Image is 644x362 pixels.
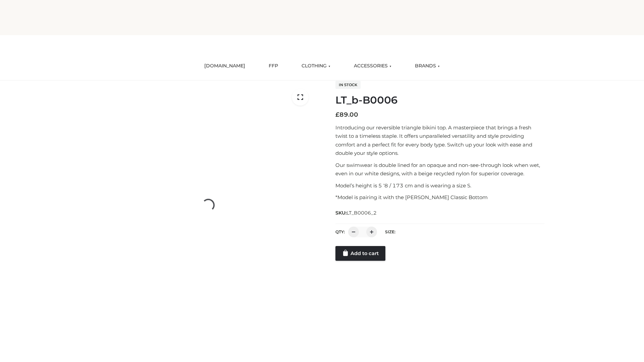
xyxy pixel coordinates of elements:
a: Add to cart [335,246,385,261]
a: BRANDS [410,59,445,73]
label: Size: [385,229,395,234]
p: Our swimwear is double lined for an opaque and non-see-through look when wet, even in our white d... [335,161,544,178]
span: £ [335,111,339,118]
a: CLOTHING [297,59,335,73]
p: *Model is pairing it with the [PERSON_NAME] Classic Bottom [335,193,544,202]
span: In stock [335,81,361,89]
a: FFP [264,59,283,73]
h1: LT_b-B0006 [335,94,544,106]
p: Model’s height is 5 ‘8 / 173 cm and is wearing a size S. [335,181,544,190]
p: Introducing our reversible triangle bikini top. A masterpiece that brings a fresh twist to a time... [335,123,544,158]
a: [DOMAIN_NAME] [199,59,250,73]
bdi: 89.00 [335,111,358,118]
a: ACCESSORIES [349,59,396,73]
span: SKU: [335,209,377,217]
label: QTY: [335,229,345,234]
span: LT_B0006_2 [346,210,377,216]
